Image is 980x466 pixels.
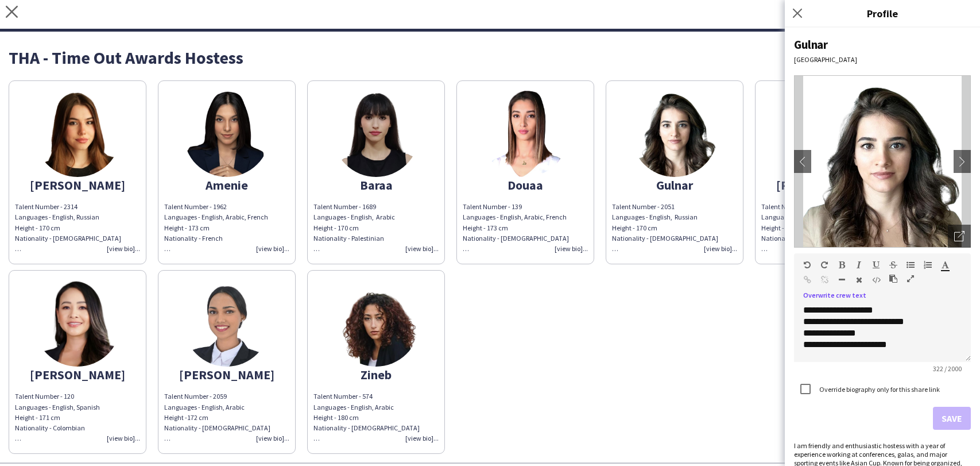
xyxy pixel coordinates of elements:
[463,202,588,254] div: Languages - English, Arabic, French Height - 173 cm Nationality - [DEMOGRAPHIC_DATA]
[794,55,971,64] div: [GEOGRAPHIC_DATA]
[785,6,980,21] h3: Profile
[907,274,915,283] button: Fullscreen
[164,234,223,242] span: Nationality - French
[761,180,886,190] div: [PERSON_NAME]
[612,180,737,190] div: Gulnar
[761,202,842,253] span: Talent Number - 509 Languages - English, Arabic Height - 169 cm Nationality - American
[313,403,420,443] span: Languages - English, Arabic Height - 180 cm Nationality - [DEMOGRAPHIC_DATA]
[313,392,373,400] span: Talent Number - 574
[15,202,78,211] span: Talent Number - 2314
[803,260,811,269] button: Undo
[34,280,121,367] img: thumb-95b5ec7d-5d59-4196-89a7-7e45a4b8aeb0.png
[820,260,828,269] button: Redo
[482,91,568,177] img: thumb-1cb8dc69-e5d0-42a4-aa5a-12e5c1afdf1f.png
[463,202,522,211] span: Talent Number - 139
[781,91,867,177] img: thumb-6635f156c0799.jpeg
[15,392,100,442] span: Talent Number - 120 Languages - English, Spanish Height - 171 cm Nationality - Colombian
[632,91,718,177] img: thumb-c1daa408-3f4e-4daf-973d-e9d8305fab80.png
[164,392,270,432] span: Talent Number - 2059 Languages - English, Arabic Height -172 cm Nationality - [DEMOGRAPHIC_DATA]
[855,260,863,269] button: Italic
[794,75,971,248] img: Crew avatar or photo
[612,213,698,221] span: Languages - English, Russian
[184,91,270,177] img: thumb-c678a2b9-936a-4c2b-945c-f67c475878ed.png
[612,202,675,211] span: Talent Number - 2051
[924,260,932,269] button: Ordered List
[924,364,971,373] span: 322 / 2000
[612,234,718,242] span: Nationality - [DEMOGRAPHIC_DATA]
[164,180,289,190] div: Amenie
[612,224,657,232] span: Height - 170 cm
[855,275,863,284] button: Clear Formatting
[313,180,439,190] div: Baraa
[463,180,588,190] div: Douaa
[313,213,395,221] span: Languages - English, Arabic
[941,260,949,269] button: Text Color
[838,260,846,269] button: Bold
[333,280,419,367] img: thumb-fcc51b00-c477-4200-9b4b-78f975b544c8.png
[333,91,419,177] img: thumb-0056c755-593a-4839-9add-665399784f4a.png
[313,234,384,242] span: Nationality - Palestinian
[948,225,971,248] div: Open photos pop-in
[313,369,439,380] div: Zineb
[313,202,376,211] span: Talent Number - 1689
[313,224,359,232] span: Height - 170 cm
[872,275,880,284] button: HTML Code
[9,49,971,66] div: THA - Time Out Awards Hostess
[164,224,210,232] span: Height - 173 cm
[184,280,270,367] img: thumb-a2565295-c1c8-4d11-a47d-9f679297f80f.png
[15,369,140,380] div: [PERSON_NAME]
[907,260,915,269] button: Unordered List
[15,180,140,190] div: [PERSON_NAME]
[164,202,227,211] span: Talent Number - 1962
[872,260,880,269] button: Underline
[164,369,289,380] div: [PERSON_NAME]
[817,385,940,394] label: Override biography only for this share link
[15,213,121,253] span: Languages - English, Russian Height - 170 cm Nationality - [DEMOGRAPHIC_DATA]
[838,275,846,284] button: Horizontal Line
[794,37,971,52] div: Gulnar
[889,260,897,269] button: Strikethrough
[889,274,897,283] button: Paste as plain text
[34,91,121,177] img: thumb-b083d176-5831-489b-b25d-683b51895855.png
[164,213,268,221] span: Languages - English, Arabic, French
